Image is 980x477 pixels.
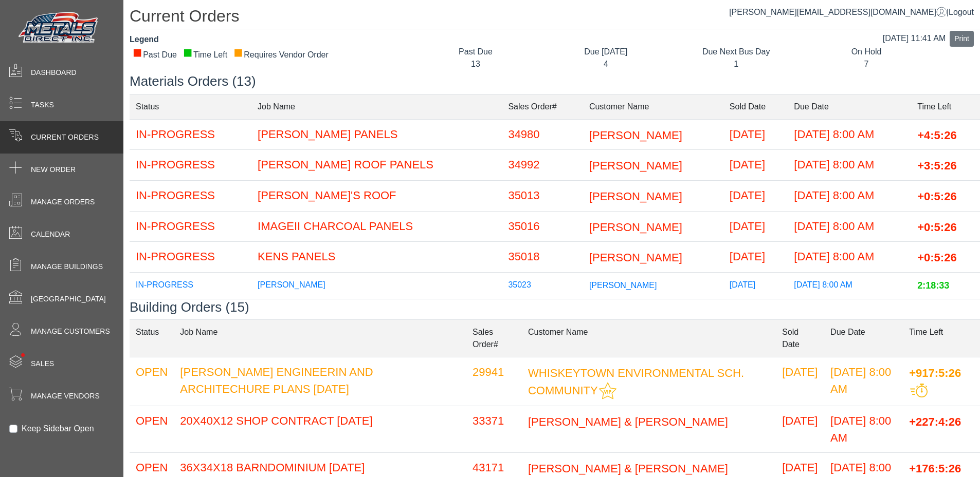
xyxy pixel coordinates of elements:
td: IN-PROGRESS [130,150,251,181]
td: [PERSON_NAME] ROOF PANELS [251,150,502,181]
td: 20X40X12 SHOP CONTRACT [DATE] [174,406,466,452]
td: Sold Date [776,319,824,357]
td: [PERSON_NAME] PANELS [251,119,502,150]
div: Past Due [418,46,533,58]
td: IN-PROGRESS [130,273,251,299]
div: Past Due [133,49,177,61]
td: OPEN [130,406,174,452]
div: ■ [233,49,243,56]
td: IMAGEII CHARCOAL PANELS [251,211,502,242]
td: [DATE] 8:00 AM [824,357,903,406]
div: On Hold [809,46,923,58]
span: +3:5:26 [917,159,956,172]
span: +0:5:26 [917,220,956,233]
td: [PERSON_NAME] ENGINEERIN AND ARCHITECHURE PLANS [DATE] [174,357,466,406]
td: 34992 [502,150,583,181]
td: [DATE] [776,406,824,452]
td: IN-PROGRESS [130,180,251,211]
span: [PERSON_NAME] [589,159,682,172]
span: [GEOGRAPHIC_DATA] [31,294,106,304]
td: [DATE] 8:00 AM [788,211,911,242]
td: IN-PROGRESS [130,119,251,150]
td: Due Date [824,319,903,357]
td: 29941 [466,357,522,406]
td: Status [130,319,174,357]
td: 35018 [502,242,583,273]
img: This customer should be prioritized [599,382,616,399]
div: 4 [549,58,663,70]
td: [PERSON_NAME] [251,273,502,299]
div: 7 [809,58,923,70]
span: Current Orders [31,132,99,143]
span: [PERSON_NAME] [589,190,682,203]
img: Metals Direct Inc Logo [15,9,103,47]
h3: Materials Orders (13) [130,73,980,89]
td: [DATE] 8:00 AM [824,406,903,452]
span: [PERSON_NAME] [589,128,682,141]
span: +0:5:26 [917,251,956,264]
td: [DATE] 8:00 AM [788,180,911,211]
span: [PERSON_NAME] [589,220,682,233]
div: Requires Vendor Order [233,49,329,61]
td: [DATE] 8:00 AM [788,150,911,181]
img: This order should be prioritized [910,384,928,397]
td: [DATE] 8:00 AM [788,273,911,299]
td: 33371 [466,406,522,452]
span: Manage Vendors [31,391,100,402]
td: Sales Order# [502,94,583,119]
td: Sold Date [723,94,788,119]
div: 13 [418,58,533,70]
span: • [10,338,36,372]
span: +0:5:26 [917,190,956,203]
td: 34980 [502,119,583,150]
span: Tasks [31,100,54,110]
span: Manage Customers [31,326,110,337]
span: Logout [949,8,974,16]
td: [DATE] [776,357,824,406]
span: [PERSON_NAME] [589,251,682,264]
td: [DATE] [723,242,788,273]
span: +176:5:26 [909,462,961,474]
td: [DATE] [723,150,788,181]
td: [DATE] [723,180,788,211]
td: [DATE] [723,211,788,242]
span: +917:5:26 [909,366,961,379]
a: [PERSON_NAME][EMAIL_ADDRESS][DOMAIN_NAME] [729,8,947,16]
span: +4:5:26 [917,128,956,141]
td: Job Name [174,319,466,357]
span: Sales [31,358,54,369]
td: Job Name [251,94,502,119]
span: +227:4:26 [909,415,961,428]
td: OPEN [130,357,174,406]
span: [PERSON_NAME] & [PERSON_NAME] [528,415,728,428]
td: IN-PROGRESS [130,211,251,242]
td: 35016 [502,211,583,242]
h1: Current Orders [130,6,980,29]
span: Calendar [31,229,70,240]
td: [DATE] [723,273,788,299]
span: [PERSON_NAME] [589,281,657,290]
span: [DATE] 11:41 AM [883,34,946,43]
span: Manage Buildings [31,261,103,272]
td: Time Left [911,94,980,119]
label: Keep Sidebar Open [22,423,94,435]
td: [DATE] [723,119,788,150]
td: [DATE] 8:00 AM [788,119,911,150]
div: ■ [133,49,142,56]
span: 2:18:33 [917,280,949,291]
td: Status [130,94,251,119]
td: [PERSON_NAME]'S ROOF [251,180,502,211]
div: | [729,6,974,18]
span: Dashboard [31,67,77,78]
strong: Legend [130,35,159,44]
span: New Order [31,164,76,175]
td: IN-PROGRESS [130,242,251,273]
div: Due Next Bus Day [679,46,793,58]
div: Due [DATE] [549,46,663,58]
td: Sales Order# [466,319,522,357]
td: Due Date [788,94,911,119]
button: Print [950,31,974,47]
div: ■ [183,49,192,56]
span: Manage Orders [31,197,95,207]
